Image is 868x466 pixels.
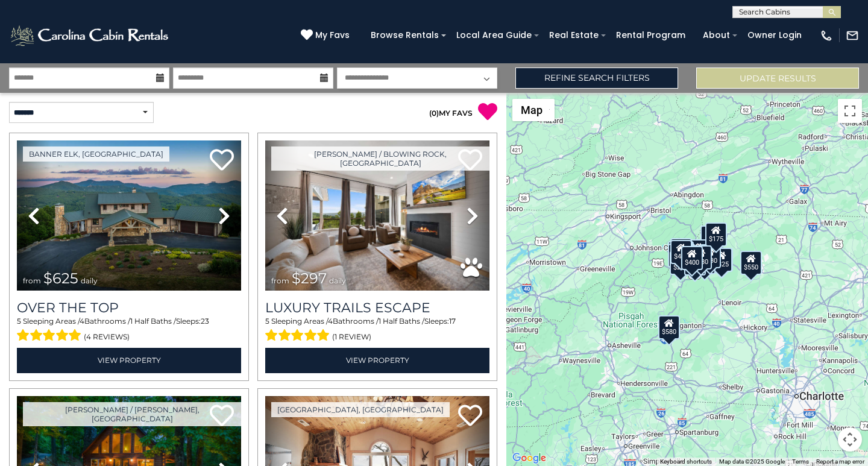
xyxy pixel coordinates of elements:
div: $349 [687,239,709,263]
span: 0 [432,109,436,118]
img: thumbnail_167153549.jpeg [17,140,241,291]
a: Open this area in Google Maps (opens a new window) [509,450,549,466]
a: About [697,26,736,45]
button: Update Results [696,68,859,89]
span: $297 [292,269,327,287]
span: Map data ©2025 Google [719,458,785,465]
button: Keyboard shortcuts [660,458,712,466]
a: Rental Program [610,26,691,45]
div: $225 [670,250,691,274]
div: $175 [700,225,722,249]
span: 4 [328,316,333,326]
span: Map [521,104,542,116]
a: Refine Search Filters [515,68,678,89]
a: Luxury Trails Escape [265,300,489,316]
div: $125 [670,238,692,262]
span: 17 [449,316,456,326]
div: $325 [711,248,732,272]
div: $550 [740,250,762,274]
img: thumbnail_168695581.jpeg [265,140,489,291]
a: Report a map error [816,458,864,465]
span: from [23,276,41,285]
span: 5 [17,316,21,326]
span: daily [329,276,346,285]
a: Browse Rentals [365,26,445,45]
div: $480 [690,245,712,269]
span: 4 [80,316,84,326]
div: $175 [705,222,727,247]
a: [GEOGRAPHIC_DATA], [GEOGRAPHIC_DATA] [271,402,450,417]
div: $375 [684,251,706,275]
a: (0)MY FAVS [429,109,473,118]
span: (4 reviews) [84,329,130,345]
button: Map camera controls [838,427,862,452]
button: Change map style [512,99,555,121]
a: Banner Elk, [GEOGRAPHIC_DATA] [23,146,169,162]
div: $425 [670,240,692,264]
a: [PERSON_NAME] / [PERSON_NAME], [GEOGRAPHIC_DATA] [23,402,241,426]
span: My Favs [315,29,350,42]
span: 5 [265,316,269,326]
span: (1 review) [332,329,371,345]
button: Toggle fullscreen view [838,99,862,123]
img: mail-regular-white.png [846,29,859,42]
span: daily [81,276,98,285]
span: 1 Half Baths / [130,316,176,326]
a: Terms [792,458,809,465]
a: Owner Login [741,26,808,45]
div: Sleeping Areas / Bathrooms / Sleeps: [265,316,489,345]
a: Real Estate [543,26,605,45]
span: from [271,276,289,285]
span: ( ) [429,109,439,118]
a: [PERSON_NAME] / Blowing Rock, [GEOGRAPHIC_DATA] [271,146,489,171]
a: Add to favorites [458,403,482,429]
img: White-1-2.png [9,24,172,48]
span: 23 [201,316,209,326]
span: 1 Half Baths / [379,316,424,326]
a: Local Area Guide [450,26,538,45]
span: $625 [43,269,78,287]
a: View Property [265,348,489,373]
a: View Property [17,348,241,373]
div: $400 [681,246,703,270]
img: Google [509,450,549,466]
div: $230 [668,244,690,268]
div: $580 [658,315,680,339]
a: Add to favorites [210,148,234,174]
div: Sleeping Areas / Bathrooms / Sleeps: [17,316,241,345]
a: My Favs [301,29,353,42]
img: phone-regular-white.png [820,29,833,42]
a: Over The Top [17,300,241,316]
